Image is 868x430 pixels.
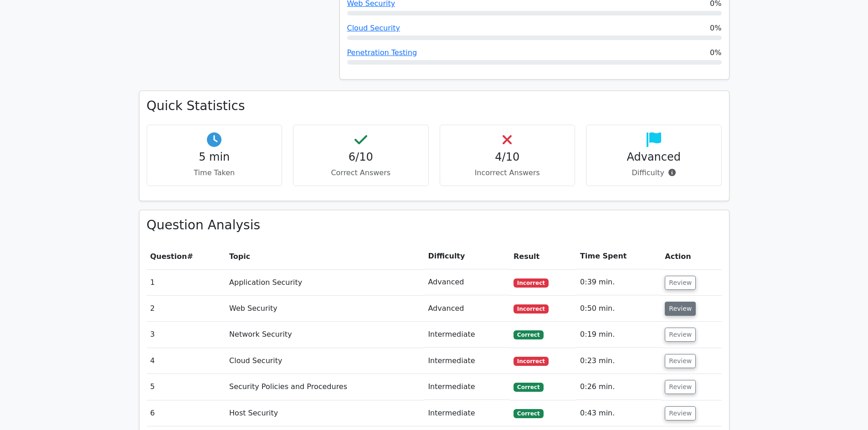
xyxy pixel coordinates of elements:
span: Incorrect [514,278,549,288]
th: Difficulty [424,243,510,269]
h4: Advanced [594,151,714,164]
td: Application Security [226,269,424,295]
h3: Quick Statistics [147,98,722,114]
td: 1 [147,269,226,295]
td: Host Security [226,400,424,426]
td: Web Security [226,296,424,322]
td: 0:39 min. [576,269,661,295]
span: Question [150,252,187,261]
button: Review [665,406,696,420]
span: Incorrect [514,357,549,366]
span: Correct [514,409,543,418]
a: Penetration Testing [347,48,417,57]
td: 0:26 min. [576,374,661,400]
td: 0:23 min. [576,348,661,374]
button: Review [665,302,696,316]
td: Intermediate [424,400,510,426]
td: Network Security [226,322,424,348]
td: 0:19 min. [576,322,661,348]
span: Correct [514,383,543,392]
td: Advanced [424,296,510,322]
span: Incorrect [514,304,549,314]
th: Result [510,243,576,269]
th: Topic [226,243,424,269]
td: Intermediate [424,348,510,374]
td: 5 [147,374,226,400]
span: 0% [710,23,721,34]
span: 0% [710,47,721,58]
td: Intermediate [424,374,510,400]
p: Incorrect Answers [447,167,568,178]
td: 3 [147,322,226,348]
th: Action [661,243,721,269]
td: Security Policies and Procedures [226,374,424,400]
p: Time Taken [154,167,275,178]
td: 4 [147,348,226,374]
button: Review [665,276,696,290]
td: Cloud Security [226,348,424,374]
a: Cloud Security [347,24,401,32]
button: Review [665,354,696,368]
td: 0:50 min. [576,296,661,322]
td: 0:43 min. [576,400,661,426]
span: Correct [514,330,543,339]
p: Difficulty [594,167,714,178]
button: Review [665,380,696,394]
h4: 4/10 [447,151,568,164]
h4: 5 min [154,151,275,164]
h3: Question Analysis [147,218,722,233]
th: # [147,243,226,269]
td: 6 [147,400,226,426]
td: Intermediate [424,322,510,348]
td: Advanced [424,269,510,295]
td: 2 [147,296,226,322]
p: Correct Answers [301,167,421,178]
button: Review [665,328,696,342]
h4: 6/10 [301,151,421,164]
th: Time Spent [576,243,661,269]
